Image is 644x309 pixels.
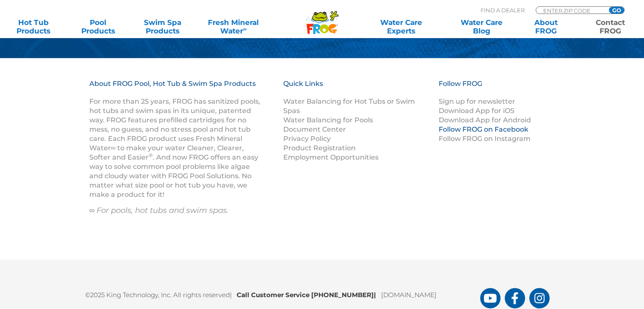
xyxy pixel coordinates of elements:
[283,153,379,161] a: Employment Opportunities
[149,152,153,158] sup: ®
[89,79,262,97] h3: About FROG Pool, Hot Tub & Swim Spa Products
[8,18,58,35] a: Hot TubProducts
[237,290,381,298] b: Call Customer Service [PHONE_NUMBER]
[609,7,624,14] input: GO
[381,290,437,298] a: [DOMAIN_NAME]
[542,7,600,14] input: Zip Code Form
[283,144,356,152] a: Product Registration
[89,97,262,199] p: For more than 25 years, FROG has sanitized pools, hot tubs and swim spas in its unique, patented ...
[73,18,123,35] a: PoolProducts
[438,79,544,97] h3: Follow FROG
[456,18,506,35] a: Water CareBlog
[586,18,636,35] a: ContactFROG
[283,125,346,133] a: Document Center
[438,97,515,105] a: Sign up for newsletter
[521,18,571,35] a: AboutFROG
[283,116,373,124] a: Water Balancing for Pools
[360,18,442,35] a: Water CareExperts
[438,135,530,143] a: Follow FROG on Instagram
[283,135,331,143] a: Privacy Policy
[283,79,428,97] h3: Quick Links
[529,288,550,308] a: FROG Products Instagram Page
[230,290,232,298] span: |
[374,290,376,298] span: |
[138,18,188,35] a: Swim SpaProducts
[243,26,246,32] sup: ∞
[89,206,229,215] em: ∞ For pools, hot tubs and swim spas.
[283,97,415,115] a: Water Balancing for Hot Tubs or Swim Spas
[438,116,531,124] a: Download App for Android
[505,288,525,308] a: FROG Products Facebook Page
[202,18,265,35] a: Fresh MineralWater∞
[438,107,514,115] a: Download App for iOS
[85,285,480,300] p: ©2025 King Technology, Inc. All rights reserved
[480,288,500,308] a: FROG Products You Tube Page
[438,125,528,133] a: Follow FROG on Facebook
[481,6,525,14] p: Find A Dealer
